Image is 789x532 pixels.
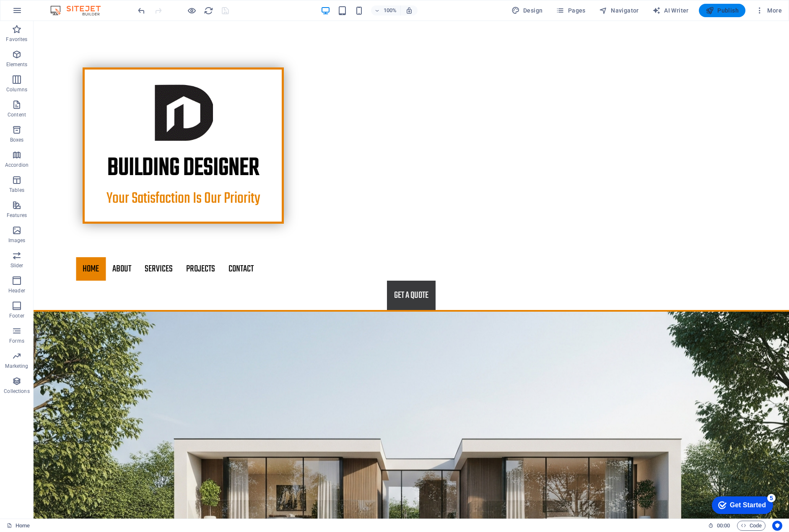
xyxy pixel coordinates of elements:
[371,5,401,15] button: 100%
[136,5,146,15] button: undo
[5,363,28,369] p: Marketing
[717,521,730,531] span: 00 00
[6,61,28,68] p: Elements
[8,111,26,118] p: Content
[203,5,213,15] button: reload
[6,36,27,43] p: Favorites
[9,338,24,344] p: Forms
[10,137,24,143] p: Boxes
[384,5,397,15] h6: 100%
[699,4,745,17] button: Publish
[599,6,639,15] span: Navigator
[723,522,724,529] span: :
[508,4,546,17] div: Design (Ctrl+Alt+Y)
[8,287,25,294] p: Header
[5,162,29,168] p: Accordion
[9,187,24,194] p: Tables
[511,6,543,15] span: Design
[25,9,61,17] div: Get Started
[553,4,589,17] button: Pages
[556,6,585,15] span: Pages
[741,521,762,531] span: Code
[137,6,146,15] i: Undo: Change preview image (Ctrl+Z)
[596,4,642,17] button: Navigator
[7,212,27,219] p: Features
[7,4,68,22] div: Get Started 5 items remaining, 0% complete
[752,4,785,17] button: More
[649,4,692,17] button: AI Writer
[4,388,29,395] p: Collections
[772,521,782,531] button: Usercentrics
[755,6,782,15] span: More
[708,521,730,531] h6: Session time
[508,4,546,17] button: Design
[7,521,30,531] a: Click to cancel selection. Double-click to open Pages
[62,2,70,10] div: 5
[9,312,24,319] p: Footer
[652,6,689,15] span: AI Writer
[405,7,413,14] i: On resize automatically adjust zoom level to fit chosen device.
[8,237,26,244] p: Images
[10,262,23,269] p: Slider
[737,521,766,531] button: Code
[706,6,739,15] span: Publish
[6,86,27,93] p: Columns
[48,5,111,15] img: Editor Logo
